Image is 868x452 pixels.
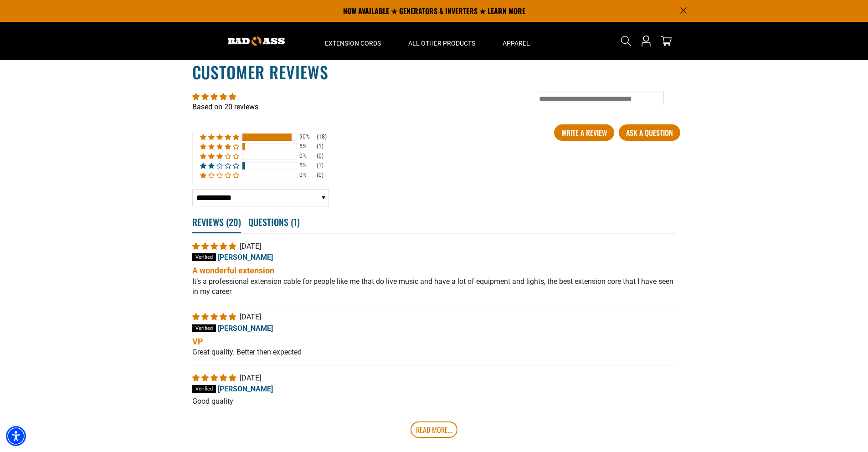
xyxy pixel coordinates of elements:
[192,347,676,357] p: Great quality. Better then expected
[192,265,676,276] b: A wonderful extension
[192,242,238,251] span: 5 star review
[317,162,324,169] div: (1)
[192,313,238,321] span: 5 star review
[299,143,314,150] div: 5%
[229,215,238,229] span: 20
[554,124,614,141] a: Write A Review
[311,22,395,60] summary: Extension Cords
[218,253,273,262] span: [PERSON_NAME]
[395,22,489,60] summary: All Other Products
[6,426,26,446] div: Accessibility Menu
[240,313,261,321] span: [DATE]
[240,374,261,382] span: [DATE]
[192,212,241,233] span: Reviews ( )
[200,162,239,169] div: 5% (1) reviews with 2 star rating
[200,143,239,150] div: 5% (1) reviews with 4 star rating
[228,36,285,46] img: Bad Ass Extension Cords
[192,61,676,83] h2: Customer Reviews
[192,92,676,102] div: Average rating is 4.80 stars
[200,133,239,141] div: 90% (18) reviews with 5 star rating
[538,92,664,105] input: Type in keyword and press enter...
[325,39,381,47] span: Extension Cords
[503,39,530,47] span: Apparel
[489,22,544,60] summary: Apparel
[293,215,297,229] span: 1
[218,385,273,393] span: [PERSON_NAME]
[317,143,324,150] div: (1)
[192,277,676,297] p: It’s a professional extension cable for people like me that do live music and have a lot of equip...
[192,336,676,347] b: VP
[408,39,475,47] span: All Other Products
[411,421,457,438] a: Read More...
[248,212,300,232] span: Questions ( )
[639,22,653,60] a: Open this option
[619,124,680,141] a: Ask a question
[192,396,676,406] p: Good quality
[299,133,314,141] div: 90%
[192,189,329,206] select: Sort dropdown
[299,162,314,169] div: 5%
[619,34,633,48] summary: Search
[218,324,273,333] span: [PERSON_NAME]
[192,103,258,111] a: Based on 20 reviews - open in a new tab
[659,36,673,46] a: cart
[317,133,327,141] div: (18)
[240,242,261,251] span: [DATE]
[192,374,238,382] span: 5 star review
